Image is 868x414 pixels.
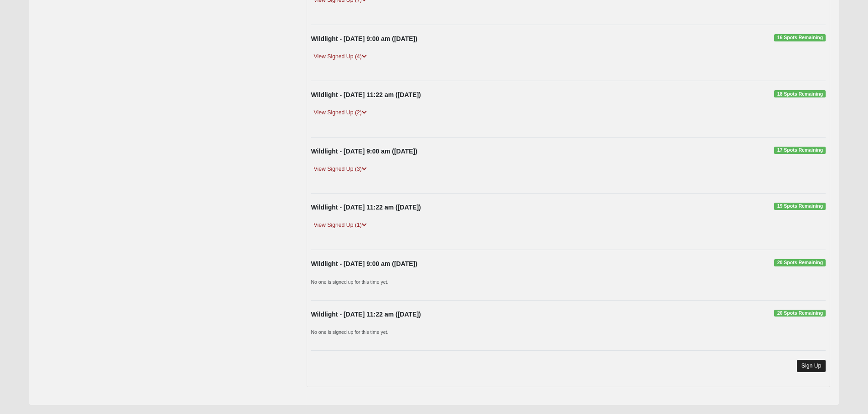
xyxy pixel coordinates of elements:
[311,148,417,155] strong: Wildlight - [DATE] 9:00 am ([DATE])
[311,91,421,98] strong: Wildlight - [DATE] 11:22 am ([DATE])
[774,147,826,154] span: 17 Spots Remaining
[311,279,389,285] small: No one is signed up for this time yet.
[797,360,826,372] a: Sign Up
[311,220,370,230] a: View Signed Up (1)
[311,52,370,61] a: View Signed Up (4)
[311,260,417,267] strong: Wildlight - [DATE] 9:00 am ([DATE])
[774,259,826,266] span: 20 Spots Remaining
[311,311,421,318] strong: Wildlight - [DATE] 11:22 am ([DATE])
[774,34,826,41] span: 16 Spots Remaining
[311,204,421,211] strong: Wildlight - [DATE] 11:22 am ([DATE])
[774,310,826,317] span: 20 Spots Remaining
[774,203,826,210] span: 19 Spots Remaining
[311,108,370,118] a: View Signed Up (2)
[311,164,370,174] a: View Signed Up (3)
[311,35,417,42] strong: Wildlight - [DATE] 9:00 am ([DATE])
[774,90,826,97] span: 18 Spots Remaining
[311,329,389,335] small: No one is signed up for this time yet.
